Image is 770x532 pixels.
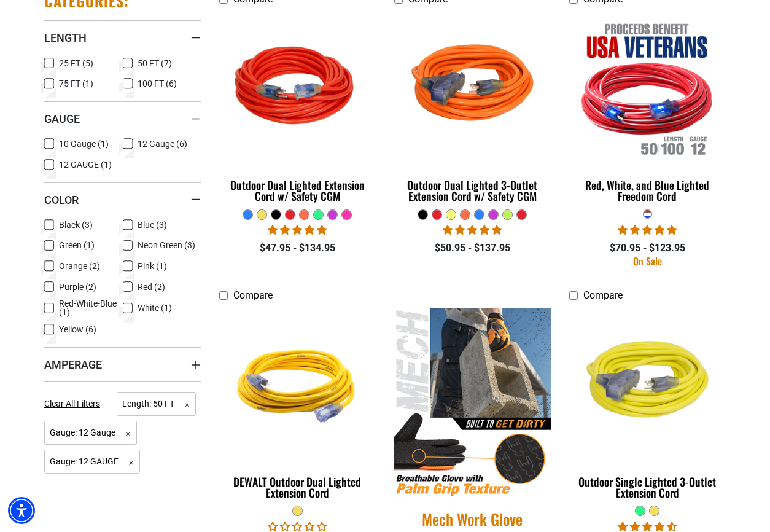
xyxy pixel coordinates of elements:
span: Length: 50 FT [117,392,196,416]
a: orange Outdoor Dual Lighted 3-Outlet Extension Cord w/ Safety CGM [394,11,551,209]
span: 12 Gauge (6) [138,139,187,148]
span: Gauge [44,112,80,126]
span: Color [44,193,79,207]
span: 4.80 stars [443,224,502,236]
div: DEWALT Outdoor Dual Lighted Extension Cord [219,476,376,498]
span: 10 Gauge (1) [59,139,109,148]
span: Neon Green (3) [138,241,195,249]
span: 75 FT (1) [59,79,93,88]
span: Compare [233,289,273,301]
a: Red Outdoor Dual Lighted Extension Cord w/ Safety CGM [219,11,376,209]
span: Pink (1) [138,262,167,270]
span: Yellow (6) [59,325,96,334]
a: Clear All Filters [44,397,105,410]
span: Orange (2) [59,262,100,270]
span: 25 FT (5) [59,59,93,68]
a: Mech Work Glove [394,509,551,530]
img: Mech Work Glove [394,308,551,498]
div: $70.95 - $123.95 [569,241,726,256]
a: Red, White, and Blue Lighted Freedom Cord Red, White, and Blue Lighted Freedom Cord [569,11,726,209]
span: 100 FT (6) [138,79,177,88]
span: Clear All Filters [44,399,100,409]
span: Gauge: 12 GAUGE [44,450,140,474]
div: $47.95 - $134.95 [219,241,376,256]
div: $50.95 - $137.95 [394,241,551,256]
span: 12 GAUGE (1) [59,160,112,169]
img: Red [220,17,375,158]
span: Blue (3) [138,221,167,229]
div: Outdoor Dual Lighted 3-Outlet Extension Cord w/ Safety CGM [394,179,551,201]
img: Red, White, and Blue Lighted Freedom Cord [570,17,725,158]
summary: Color [44,182,201,217]
a: yellow Outdoor Single Lighted 3-Outlet Extension Cord [569,308,726,506]
summary: Amperage [44,347,201,381]
img: orange [395,17,550,158]
a: Gauge: 12 GAUGE [44,455,140,467]
span: Length [44,31,87,45]
span: Green (1) [59,241,95,249]
summary: Length [44,20,201,55]
a: DEWALT Outdoor Dual Lighted Extension Cord DEWALT Outdoor Dual Lighted Extension Cord [219,308,376,506]
span: Compare [583,289,623,301]
span: Gauge: 12 Gauge [44,421,137,445]
img: DEWALT Outdoor Dual Lighted Extension Cord [220,313,375,455]
a: Gauge: 12 Gauge [44,426,137,438]
div: Outdoor Dual Lighted Extension Cord w/ Safety CGM [219,179,376,201]
span: Purple (2) [59,283,96,291]
div: Red, White, and Blue Lighted Freedom Cord [569,179,726,201]
div: On Sale [569,256,726,266]
span: White (1) [138,303,172,312]
span: Amperage [44,358,102,372]
a: Length: 50 FT [117,397,196,409]
img: yellow [570,313,725,455]
span: 4.83 stars [268,224,327,236]
div: Outdoor Single Lighted 3-Outlet Extension Cord [569,476,726,498]
span: Black (3) [59,221,93,229]
span: Red (2) [138,283,165,291]
span: 5.00 stars [618,224,677,236]
div: Accessibility Menu [8,497,35,524]
span: Red-White-Blue (1) [59,299,118,316]
span: 50 FT (7) [138,59,172,68]
summary: Gauge [44,101,201,136]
